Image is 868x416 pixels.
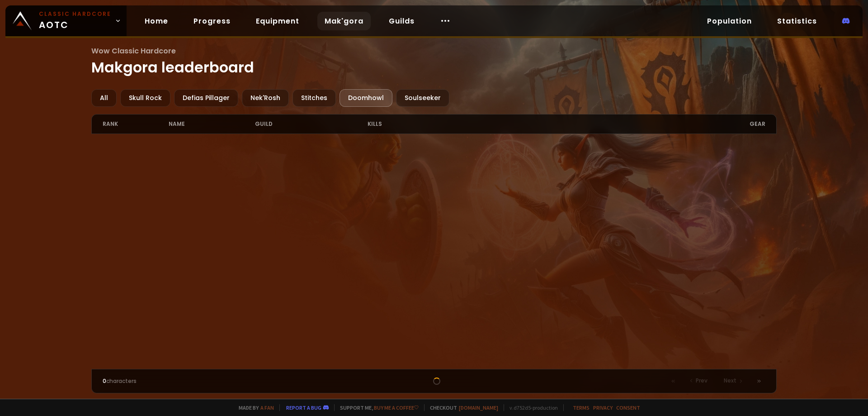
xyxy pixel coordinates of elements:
[137,12,175,30] a: Home
[103,377,269,385] div: characters
[233,404,274,411] span: Made by
[368,115,434,134] div: kills
[317,12,371,30] a: Mak'gora
[459,404,498,411] a: [DOMAIN_NAME]
[770,12,824,30] a: Statistics
[696,377,708,385] span: Prev
[103,115,169,134] div: rank
[242,89,289,107] div: Nek'Rosh
[724,377,736,385] span: Next
[186,12,238,30] a: Progress
[504,404,558,411] span: v. d752d5 - production
[255,115,368,134] div: guild
[39,10,111,32] span: AOTC
[340,89,392,107] div: Doomhowl
[91,89,117,107] div: All
[120,89,170,107] div: Skull Rock
[169,115,255,134] div: name
[5,5,127,36] a: Classic HardcoreAOTC
[249,12,307,30] a: Equipment
[292,89,336,107] div: Stitches
[39,10,111,18] small: Classic Hardcore
[434,115,765,134] div: gear
[103,377,106,385] span: 0
[374,404,419,411] a: Buy me a coffee
[424,404,498,411] span: Checkout
[91,45,777,57] span: Wow Classic Hardcore
[260,404,274,411] a: a fan
[286,404,321,411] a: Report a bug
[334,404,419,411] span: Support me,
[616,404,640,411] a: Consent
[91,45,777,78] h1: Makgora leaderboard
[396,89,449,107] div: Soulseeker
[573,404,590,411] a: Terms
[382,12,422,30] a: Guilds
[593,404,613,411] a: Privacy
[174,89,238,107] div: Defias Pillager
[700,12,759,30] a: Population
